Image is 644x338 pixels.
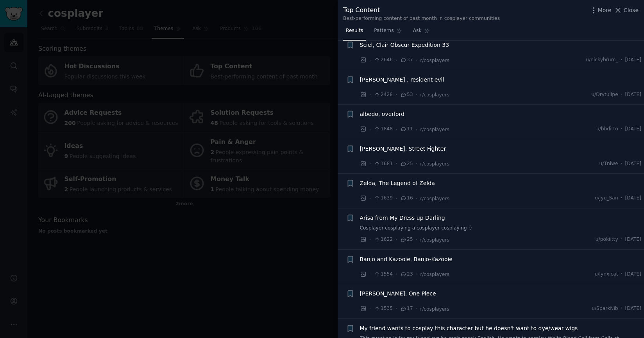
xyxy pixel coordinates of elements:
span: 1554 [374,271,393,278]
a: [PERSON_NAME] , resident evil [360,76,444,84]
span: · [395,270,397,278]
span: · [369,91,371,99]
span: · [369,125,371,133]
span: · [621,91,623,98]
span: · [621,160,623,167]
span: · [621,236,623,243]
span: · [621,195,623,202]
span: · [416,236,417,244]
span: · [416,270,417,278]
span: [DATE] [625,236,641,243]
span: 1681 [374,160,393,167]
span: r/cosplayers [420,92,449,98]
span: · [369,305,371,313]
a: Patterns [371,25,404,41]
span: 1622 [374,236,393,243]
span: · [395,160,397,168]
span: Ask [413,27,422,34]
span: [DATE] [625,160,641,167]
span: · [395,91,397,99]
span: 17 [400,305,413,312]
span: r/cosplayers [420,306,449,312]
span: · [395,305,397,313]
span: · [416,125,417,133]
a: [PERSON_NAME], One Piece [360,290,436,298]
span: 23 [400,271,413,278]
span: 1535 [374,305,393,312]
span: u/lynxicat [595,271,618,278]
span: · [621,57,623,64]
span: Close [624,6,639,14]
span: 2428 [374,91,393,98]
span: · [416,56,417,64]
span: · [395,56,397,64]
span: u/Tniwe [599,160,618,167]
span: r/cosplayers [420,237,449,243]
button: More [590,6,612,14]
span: 1639 [374,195,393,202]
span: · [369,56,371,64]
button: Close [614,6,639,14]
a: Zelda, The Legend of Zelda [360,179,435,187]
span: · [416,160,417,168]
div: Best-performing content of past month in cosplayer communities [343,15,500,22]
a: [PERSON_NAME], Street Fighter [360,145,446,153]
span: r/cosplayers [420,127,449,132]
span: u/Jyu_San [595,195,618,202]
span: 53 [400,91,413,98]
a: Arisa from My Dress up Darling [360,214,445,222]
a: Sciel, Clair Obscur Expedition 33 [360,41,449,49]
span: 2646 [374,57,393,64]
a: My friend wants to cosplay this character but he doesn't want to dye/wear wigs [360,324,578,333]
span: r/cosplayers [420,58,449,63]
span: 37 [400,57,413,64]
span: [DATE] [625,91,641,98]
span: Results [346,27,363,34]
span: 16 [400,195,413,202]
a: Cosplayer cosplaying a cosplayer cosplaying :) [360,225,642,232]
a: Ask [410,25,433,41]
span: u/nickybrum_ [586,57,618,64]
span: 25 [400,160,413,167]
span: · [621,126,623,133]
span: 1848 [374,126,393,133]
span: · [395,236,397,244]
span: [DATE] [625,126,641,133]
a: Banjo and Kazooie, Banjo-Kazooie [360,255,453,263]
span: · [416,194,417,203]
span: [DATE] [625,195,641,202]
span: r/cosplayers [420,161,449,167]
span: [DATE] [625,57,641,64]
span: · [369,160,371,168]
span: · [395,194,397,203]
span: r/cosplayers [420,196,449,201]
span: · [416,305,417,313]
span: · [395,125,397,133]
span: More [598,6,612,14]
a: albedo, overlord [360,110,404,118]
span: u/Drytulipe [591,91,618,98]
span: · [621,271,623,278]
div: Top Content [343,5,500,15]
span: u/SparkNib [592,305,618,312]
span: Patterns [374,27,394,34]
span: [DATE] [625,305,641,312]
span: [DATE] [625,271,641,278]
span: · [416,91,417,99]
span: 11 [400,126,413,133]
span: · [369,236,371,244]
span: 25 [400,236,413,243]
span: u/pokiitty [596,236,618,243]
span: r/cosplayers [420,272,449,277]
span: · [369,270,371,278]
span: · [621,305,623,312]
a: Results [343,25,366,41]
